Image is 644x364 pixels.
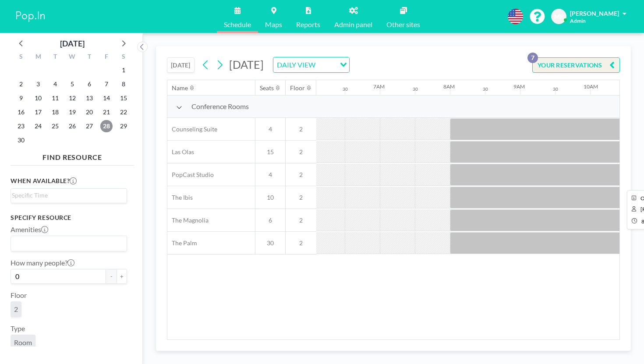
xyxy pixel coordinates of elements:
[255,194,285,201] span: 10
[334,21,372,28] span: Admin panel
[167,57,195,73] button: [DATE]
[100,106,113,118] span: Friday, November 21, 2025
[32,92,44,104] span: Monday, November 10, 2025
[83,106,96,118] span: Thursday, November 20, 2025
[11,225,48,234] label: Amenities
[15,78,27,90] span: Sunday, November 2, 2025
[49,92,61,104] span: Tuesday, November 11, 2025
[100,78,113,90] span: Friday, November 7, 2025
[32,120,44,132] span: Monday, November 24, 2025
[64,52,81,63] div: W
[115,52,132,63] div: S
[554,13,564,21] span: MP
[49,106,61,118] span: Tuesday, November 18, 2025
[286,171,316,179] span: 2
[343,86,348,92] div: 30
[117,92,130,104] span: Saturday, November 15, 2025
[255,216,285,224] span: 6
[83,92,96,104] span: Thursday, November 13, 2025
[413,86,418,92] div: 30
[49,78,61,90] span: Tuesday, November 4, 2025
[191,102,249,111] span: Conference Rooms
[13,52,30,63] div: S
[11,149,134,162] h4: FIND RESOURCE
[167,148,194,156] span: Las Olas
[584,83,598,90] div: 10AM
[66,78,78,90] span: Wednesday, November 5, 2025
[224,21,251,28] span: Schedule
[117,78,130,90] span: Saturday, November 8, 2025
[117,120,130,132] span: Saturday, November 29, 2025
[373,83,385,90] div: 7AM
[286,239,316,247] span: 2
[167,239,197,247] span: The Palm
[117,64,130,76] span: Saturday, November 1, 2025
[32,106,44,118] span: Monday, November 17, 2025
[296,21,320,28] span: Reports
[167,125,217,133] span: Counseling Suite
[14,8,47,25] img: organization-logo
[483,86,488,92] div: 30
[49,120,61,132] span: Tuesday, November 25, 2025
[318,59,335,71] input: Search for option
[66,106,78,118] span: Wednesday, November 19, 2025
[15,134,27,146] span: Sunday, November 30, 2025
[66,120,78,132] span: Wednesday, November 26, 2025
[11,291,27,300] label: Floor
[527,53,538,63] p: 7
[106,269,117,284] button: -
[83,120,96,132] span: Thursday, November 27, 2025
[443,83,455,90] div: 8AM
[532,57,620,73] button: YOUR RESERVATIONS7
[11,324,25,333] label: Type
[275,59,317,71] span: DAILY VIEW
[570,18,586,24] span: Admin
[15,106,27,118] span: Sunday, November 16, 2025
[11,214,127,222] h3: Specify resource
[167,194,193,201] span: The Ibis
[14,338,32,347] span: Room
[290,84,305,92] div: Floor
[117,106,130,118] span: Saturday, November 22, 2025
[100,120,113,132] span: Friday, November 28, 2025
[286,216,316,224] span: 2
[229,58,264,71] span: [DATE]
[14,305,18,314] span: 2
[172,84,188,92] div: Name
[11,189,127,202] div: Search for option
[273,57,349,72] div: Search for option
[286,148,316,156] span: 2
[117,269,127,284] button: +
[30,52,47,63] div: M
[167,216,209,224] span: The Magnolia
[98,52,115,63] div: F
[12,238,122,249] input: Search for option
[386,21,420,28] span: Other sites
[255,148,285,156] span: 15
[255,171,285,179] span: 4
[47,52,64,63] div: T
[260,84,274,92] div: Seats
[12,191,122,200] input: Search for option
[83,78,96,90] span: Thursday, November 6, 2025
[265,21,282,28] span: Maps
[570,10,619,17] span: [PERSON_NAME]
[255,125,285,133] span: 4
[553,86,558,92] div: 30
[286,125,316,133] span: 2
[60,37,85,49] div: [DATE]
[66,92,78,104] span: Wednesday, November 12, 2025
[255,239,285,247] span: 30
[15,92,27,104] span: Sunday, November 9, 2025
[100,92,113,104] span: Friday, November 14, 2025
[167,171,214,179] span: PopCast Studio
[32,78,44,90] span: Monday, November 3, 2025
[286,194,316,201] span: 2
[81,52,98,63] div: T
[15,120,27,132] span: Sunday, November 23, 2025
[11,236,127,251] div: Search for option
[11,258,74,267] label: How many people?
[513,83,525,90] div: 9AM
